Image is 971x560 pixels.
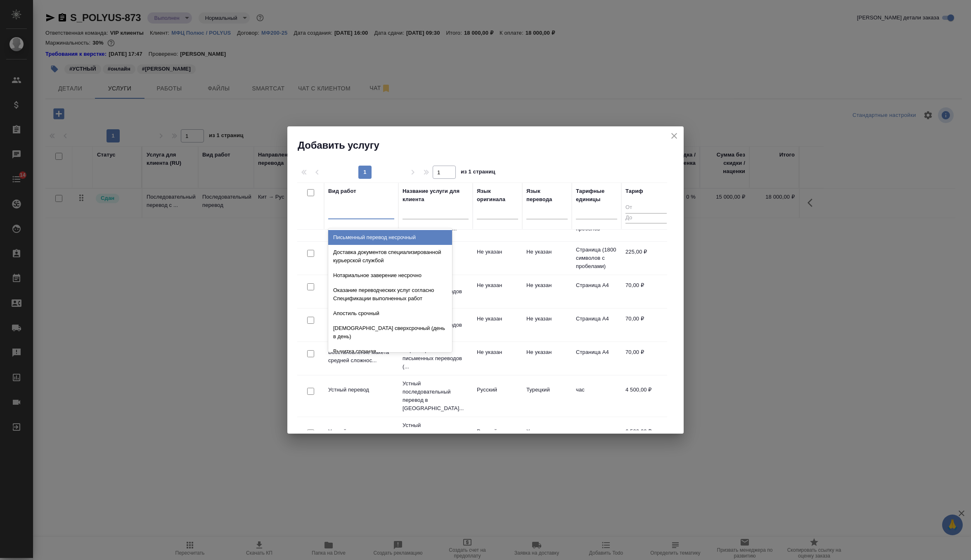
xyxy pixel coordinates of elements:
[572,242,621,275] td: Страница (1800 символов с пробелами)
[328,268,452,283] div: Нотариальное заверение несрочно
[403,346,469,371] p: Форматирование письменных переводов (...
[621,423,671,452] td: 6 500,00 ₽
[522,244,572,273] td: Не указан
[621,344,671,373] td: 70,00 ₽
[522,311,572,339] td: Не указан
[473,423,522,452] td: Русский
[522,382,572,411] td: Турецкий
[403,421,469,454] p: Устный последовательный перевод в [GEOGRAPHIC_DATA]...
[522,344,572,373] td: Не указан
[328,427,394,436] p: Устный перевод
[403,380,469,413] p: Устный последовательный перевод в [GEOGRAPHIC_DATA]...
[625,213,667,223] input: До
[328,283,452,306] div: Оказание переводческих услуг согласно Спецификации выполненных работ
[572,382,621,411] td: час
[328,386,394,394] p: Устный перевод
[526,187,568,204] div: Язык перевода
[572,311,621,339] td: Страница А4
[328,348,394,365] p: Восстановление макета средней сложнос...
[473,311,522,339] td: Не указан
[461,167,495,179] span: из 1 страниц
[328,321,452,344] div: [DEMOGRAPHIC_DATA] сверхсрочный (день в день)
[572,277,621,306] td: Страница А4
[473,244,522,273] td: Не указан
[328,187,356,195] div: Вид работ
[328,306,452,321] div: Апостиль срочный
[625,187,643,195] div: Тариф
[473,344,522,373] td: Не указан
[522,277,572,306] td: Не указан
[576,187,617,204] div: Тарифные единицы
[668,130,680,142] button: close
[522,423,572,452] td: Хинди
[328,245,452,268] div: Доставка документов специализированной курьерской службой
[572,423,621,452] td: час
[477,187,518,204] div: Язык оригинала
[621,311,671,339] td: 70,00 ₽
[473,382,522,411] td: Русский
[621,382,671,411] td: 4 500,00 ₽
[328,230,452,245] div: Письменный перевод несрочный
[298,139,684,152] h2: Добавить услугу
[328,344,452,359] div: Вычитка срочная
[621,244,671,273] td: 225,00 ₽
[473,277,522,306] td: Не указан
[403,187,469,204] div: Название услуги для клиента
[625,203,667,213] input: От
[572,344,621,373] td: Страница А4
[621,277,671,306] td: 70,00 ₽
